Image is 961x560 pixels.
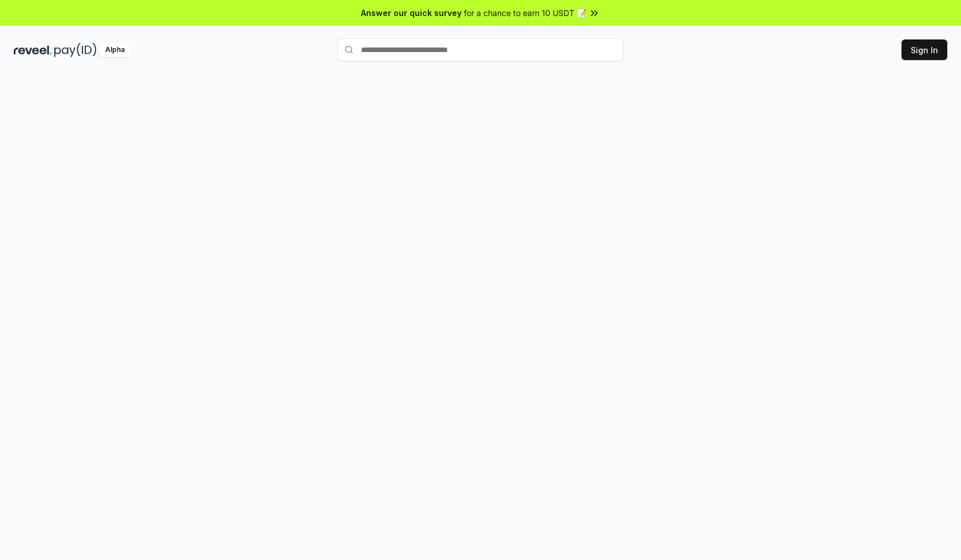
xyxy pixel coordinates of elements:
[14,43,52,57] img: reveel_dark
[54,43,97,57] img: pay_id
[99,43,131,57] div: Alpha
[464,7,586,19] span: for a chance to earn 10 USDT 📝
[361,7,462,19] span: Answer our quick survey
[902,39,947,60] button: Sign In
